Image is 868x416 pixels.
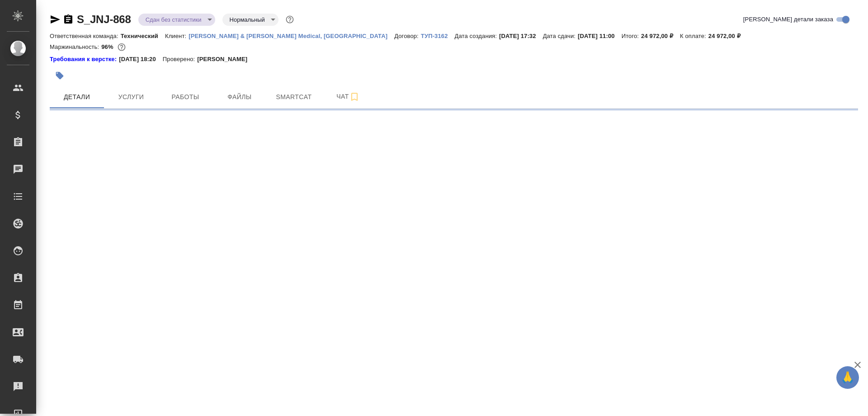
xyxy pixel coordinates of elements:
[836,366,859,389] button: 🙏
[163,55,198,64] p: Проверено:
[143,16,204,24] button: Сдан без статистики
[50,55,119,64] a: Требования к верстке:
[421,32,455,39] a: ТУП-3162
[641,33,680,39] p: 24 972,00 ₽
[189,32,394,39] a: [PERSON_NAME] & [PERSON_NAME] Medical, [GEOGRAPHIC_DATA]
[622,33,641,39] p: Итого:
[578,33,622,39] p: [DATE] 11:00
[109,91,153,103] span: Услуги
[499,33,543,39] p: [DATE] 17:32
[218,91,261,103] span: Файлы
[50,33,121,39] p: Ответственная команда:
[743,15,833,24] span: [PERSON_NAME] детали заказа
[708,33,747,39] p: 24 972,00 ₽
[50,66,70,86] button: Добавить тэг
[121,33,165,39] p: Технический
[284,14,296,25] button: Доп статусы указывают на важность/срочность заказа
[543,33,578,39] p: Дата сдачи:
[272,91,316,103] span: Smartcat
[138,14,215,26] div: Сдан без статистики
[50,43,101,50] p: Маржинальность:
[840,368,855,387] span: 🙏
[55,91,99,103] span: Детали
[63,14,74,25] button: Скопировать ссылку
[165,33,189,39] p: Клиент:
[680,33,708,39] p: К оплате:
[189,33,394,39] p: [PERSON_NAME] & [PERSON_NAME] Medical, [GEOGRAPHIC_DATA]
[349,91,360,102] svg: Подписаться
[50,14,61,25] button: Скопировать ссылку для ЯМессенджера
[77,13,131,25] a: S_JNJ-868
[119,55,163,64] p: [DATE] 18:20
[116,41,127,53] button: 890.20 RUB;
[455,33,499,39] p: Дата создания:
[394,33,421,39] p: Договор:
[164,91,207,103] span: Работы
[197,55,254,64] p: [PERSON_NAME]
[227,16,268,24] button: Нормальный
[50,55,119,64] div: Нажми, чтобы открыть папку с инструкцией
[421,33,455,39] p: ТУП-3162
[222,14,278,26] div: Сдан без статистики
[326,91,370,102] span: Чат
[101,43,115,50] p: 96%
